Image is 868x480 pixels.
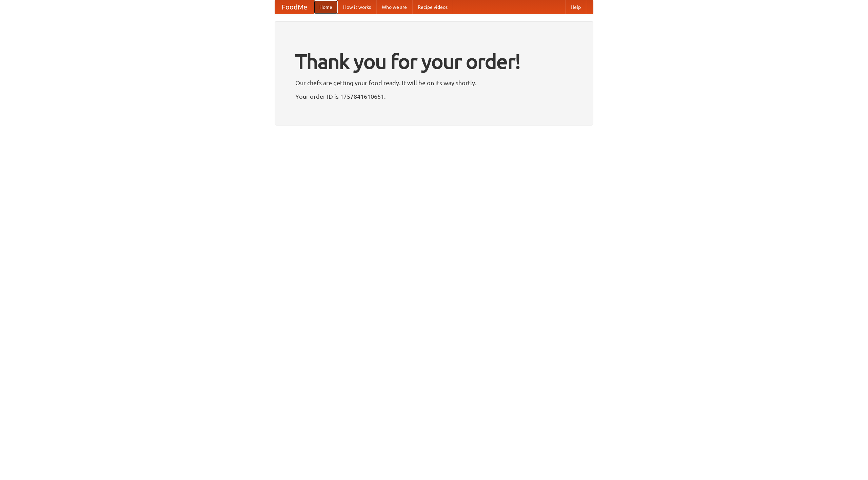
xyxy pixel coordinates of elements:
[275,0,314,14] a: FoodMe
[412,0,453,14] a: Recipe videos
[314,0,338,14] a: Home
[565,0,586,14] a: Help
[338,0,376,14] a: How it works
[295,78,573,88] p: Our chefs are getting your food ready. It will be on its way shortly.
[295,45,573,78] h1: Thank you for your order!
[376,0,412,14] a: Who we are
[295,91,573,101] p: Your order ID is 1757841610651.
